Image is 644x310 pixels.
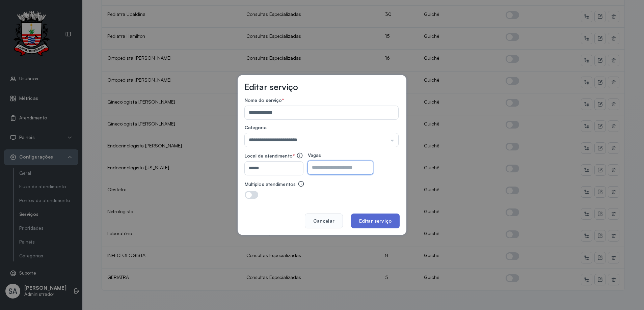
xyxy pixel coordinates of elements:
[351,214,400,228] button: Editar serviço
[245,124,267,130] span: Categoria
[245,153,293,159] span: Local de atendimento
[244,82,298,92] h3: Editar serviço
[305,214,343,228] button: Cancelar
[245,97,282,103] span: Nome do serviço
[308,152,321,158] span: Vagas
[245,181,296,187] label: Múltiplos atendimentos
